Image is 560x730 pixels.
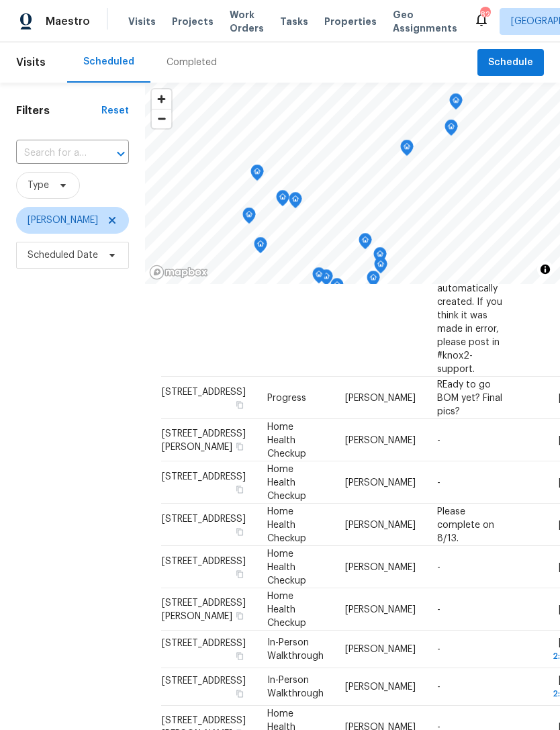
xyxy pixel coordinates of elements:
button: Toggle attribution [537,261,553,277]
div: Map marker [254,237,267,258]
span: Geo Assignments [393,8,457,35]
span: - [437,562,440,572]
span: [STREET_ADDRESS] [162,676,246,686]
span: Schedule [488,54,533,71]
span: Visits [16,48,46,77]
span: [PERSON_NAME] [345,645,416,654]
div: 82 [480,8,489,21]
div: Map marker [373,247,387,268]
input: Search for an address... [16,143,91,164]
button: Copy Address [234,688,246,700]
span: [STREET_ADDRESS] [162,639,246,648]
span: [STREET_ADDRESS][PERSON_NAME] [162,428,246,451]
span: Home Health Checkup [267,506,306,543]
span: [PERSON_NAME] [345,604,416,614]
span: - [437,645,440,654]
span: Properties [324,15,377,28]
div: Map marker [374,257,387,278]
button: Copy Address [234,398,246,410]
div: Map marker [359,233,372,254]
span: Scheduled Date [28,248,98,262]
div: Map marker [330,278,344,299]
span: Home Health Checkup [267,464,306,500]
div: Map marker [242,208,256,228]
span: [STREET_ADDRESS][PERSON_NAME] [162,598,246,621]
span: Progress [267,393,306,402]
span: Work Orders [230,8,264,35]
span: Hub offline for over 24 hours. Please investigate and report any relevant details. Check that the... [437,82,508,373]
h1: Filters [16,104,101,118]
div: Map marker [445,120,458,140]
span: Tasks [280,17,308,26]
button: Copy Address [234,567,246,580]
span: Visits [128,15,156,28]
div: Map marker [250,165,264,185]
div: Map marker [400,140,414,161]
button: Copy Address [234,650,246,662]
span: Maestro [46,15,90,28]
span: - [437,604,440,614]
div: Map marker [449,93,463,114]
span: Home Health Checkup [267,549,306,585]
div: Map marker [276,190,289,211]
span: REady to go BOM yet? Final pics? [437,379,502,416]
div: Map marker [367,271,380,291]
span: [STREET_ADDRESS] [162,514,246,523]
div: Map marker [312,267,326,288]
span: [PERSON_NAME] [345,562,416,572]
button: Zoom out [152,109,171,128]
div: Map marker [320,269,333,290]
button: Copy Address [234,525,246,537]
span: Home Health Checkup [267,591,306,627]
button: Copy Address [234,483,246,495]
button: Open [111,144,130,163]
div: Scheduled [83,55,134,69]
span: [PERSON_NAME] [345,435,416,445]
button: Copy Address [234,440,246,452]
button: Copy Address [234,609,246,621]
span: [STREET_ADDRESS] [162,471,246,481]
button: Zoom in [152,89,171,109]
span: [PERSON_NAME] [345,520,416,529]
span: [PERSON_NAME] [345,477,416,487]
a: Mapbox homepage [149,265,208,280]
span: [STREET_ADDRESS] [162,556,246,565]
div: Map marker [289,192,302,213]
span: [PERSON_NAME] [345,393,416,402]
span: Home Health Checkup [267,422,306,458]
span: Zoom out [152,109,171,128]
span: - [437,682,440,692]
span: In-Person Walkthrough [267,676,324,698]
span: Type [28,179,49,192]
button: Schedule [477,49,544,77]
span: Toggle attribution [541,262,549,277]
div: Reset [101,104,129,118]
span: [PERSON_NAME] [28,214,98,227]
span: [STREET_ADDRESS] [162,387,246,396]
div: Completed [167,56,217,69]
span: [PERSON_NAME] [345,682,416,692]
span: Projects [172,15,214,28]
span: In-Person Walkthrough [267,638,324,661]
span: - [437,477,440,487]
span: - [437,435,440,445]
span: Please complete on 8/13. [437,506,494,543]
